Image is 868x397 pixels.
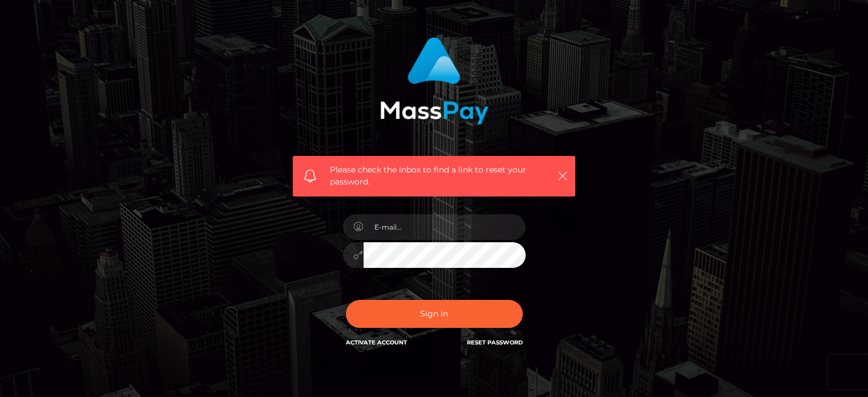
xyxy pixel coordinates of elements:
a: Activate Account [346,339,407,346]
a: Reset Password [467,339,523,346]
img: MassPay Login [380,37,488,125]
input: E-mail... [364,214,526,240]
span: Please check the inbox to find a link to reset your password. [330,164,538,188]
button: Sign in [346,300,523,328]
